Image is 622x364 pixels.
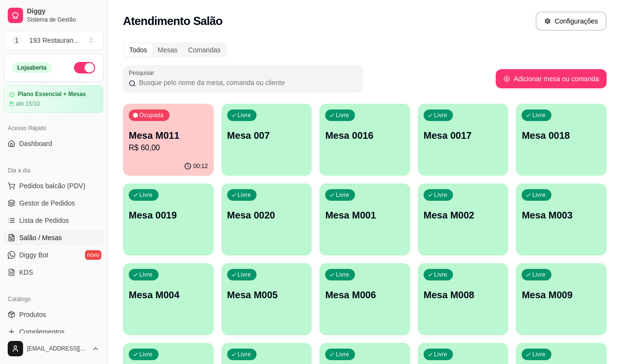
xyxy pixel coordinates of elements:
div: Todos [124,43,152,57]
div: Acesso Rápido [4,121,103,136]
button: LivreMesa M009 [516,263,607,335]
p: Mesa 0016 [325,129,404,142]
span: Salão / Mesas [19,233,62,243]
button: LivreMesa 0016 [319,104,410,176]
button: Pedidos balcão (PDV) [4,178,103,194]
a: Lista de Pedidos [4,213,103,228]
button: LivreMesa 007 [221,104,312,176]
button: Alterar Status [74,62,95,73]
p: Livre [336,191,349,199]
p: Livre [434,271,448,279]
p: 00:12 [194,162,208,170]
div: Catálogo [4,291,103,307]
span: Complementos [19,327,64,337]
span: Diggy Bot [19,250,49,260]
p: Livre [434,351,448,358]
p: Mesa M006 [325,288,404,302]
a: Plano Essencial + Mesasaté 15/10 [4,85,103,113]
h2: Atendimento Salão [123,13,222,29]
p: Mesa M004 [129,288,208,302]
p: Mesa M002 [424,208,503,222]
span: 1 [12,36,22,45]
label: Pesquisar [129,69,158,77]
span: Produtos [19,310,46,319]
p: Mesa 0020 [227,208,306,222]
p: Livre [434,191,448,199]
p: Mesa M003 [522,208,601,222]
p: Mesa 0017 [424,129,503,142]
button: LivreMesa M003 [516,183,607,255]
button: [EMAIL_ADDRESS][DOMAIN_NAME] [4,337,103,360]
p: Livre [139,351,153,358]
span: Dashboard [19,139,52,148]
p: Livre [336,111,349,119]
p: Mesa M001 [325,208,404,222]
p: R$ 60,00 [129,142,208,154]
p: Mesa M009 [522,288,601,302]
p: Mesa 0018 [522,129,601,142]
p: Livre [336,351,349,358]
div: Comandas [183,43,226,57]
a: Dashboard [4,136,103,151]
button: LivreMesa 0017 [418,104,509,176]
span: KDS [19,267,33,277]
div: Loja aberta [12,62,52,73]
a: Complementos [4,324,103,340]
button: LivreMesa M006 [319,263,410,335]
div: 193 Restauran ... [29,36,79,45]
p: Livre [238,111,251,119]
a: Diggy Botnovo [4,247,103,263]
span: Lista de Pedidos [19,216,69,225]
p: Livre [532,191,546,199]
div: Mesas [152,43,183,57]
button: LivreMesa 0020 [221,183,312,255]
p: Livre [139,191,153,199]
span: Diggy [27,7,99,16]
article: até 15/10 [16,100,40,108]
a: Salão / Mesas [4,230,103,245]
input: Pesquisar [136,78,357,87]
p: Livre [532,111,546,119]
p: Ocupada [139,111,164,119]
p: Mesa 007 [227,129,306,142]
p: Livre [336,271,349,279]
div: Dia a dia [4,163,103,178]
button: OcupadaMesa M011R$ 60,0000:12 [123,104,214,176]
span: Sistema de Gestão [27,16,99,24]
span: Pedidos balcão (PDV) [19,181,85,191]
button: Select a team [4,31,103,50]
article: Plano Essencial + Mesas [18,91,86,98]
button: Configurações [536,12,607,31]
a: DiggySistema de Gestão [4,4,103,27]
p: Mesa M011 [129,129,208,142]
p: Livre [238,351,251,358]
button: LivreMesa M001 [319,183,410,255]
span: [EMAIL_ADDRESS][DOMAIN_NAME] [27,345,88,352]
button: LivreMesa 0019 [123,183,214,255]
p: Livre [532,271,546,279]
p: Mesa 0019 [129,208,208,222]
p: Mesa M005 [227,288,306,302]
p: Livre [238,271,251,279]
a: KDS [4,265,103,280]
p: Livre [139,271,153,279]
button: Adicionar mesa ou comanda [496,69,607,88]
button: LivreMesa M005 [221,263,312,335]
button: LivreMesa 0018 [516,104,607,176]
button: LivreMesa M002 [418,183,509,255]
p: Mesa M008 [424,288,503,302]
p: Livre [532,351,546,358]
button: LivreMesa M008 [418,263,509,335]
button: LivreMesa M004 [123,263,214,335]
p: Livre [434,111,448,119]
a: Produtos [4,307,103,322]
a: Gestor de Pedidos [4,195,103,211]
p: Livre [238,191,251,199]
span: Gestor de Pedidos [19,198,75,208]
